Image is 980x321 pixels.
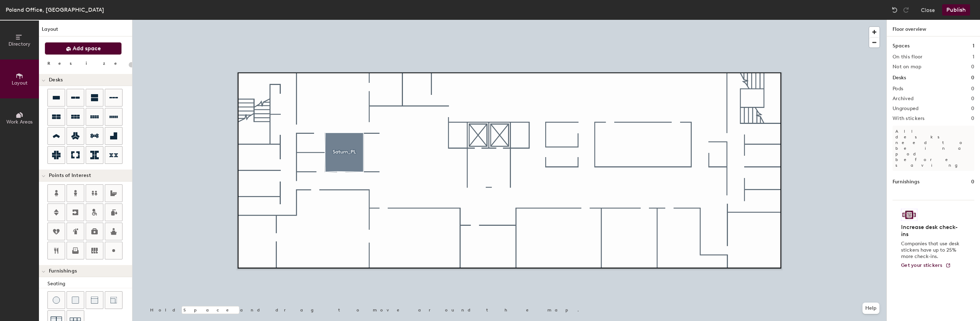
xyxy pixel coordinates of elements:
button: Couch (corner) [105,291,122,309]
h2: Ungrouped [893,106,919,111]
div: Seating [47,280,132,288]
h2: On this floor [893,54,923,60]
h2: Not on map [893,64,921,70]
span: Layout [12,80,28,86]
h1: 0 [971,178,974,186]
h1: Layout [39,25,132,36]
p: All desks need to be in a pod before saving [893,126,974,171]
span: Directory [8,41,30,47]
img: Cushion [72,297,79,304]
span: Furnishings [49,268,77,274]
span: Get your stickers [901,262,942,268]
h2: 0 [971,106,974,111]
div: Poland Office, [GEOGRAPHIC_DATA] [6,5,104,14]
button: Add space [45,42,122,55]
h1: 1 [973,42,974,50]
img: Sticker logo [901,209,917,221]
button: Close [921,4,935,16]
button: Publish [942,4,970,16]
button: Couch (middle) [86,291,103,309]
span: Add space [73,45,101,52]
img: Couch (corner) [110,297,117,304]
h2: Pods [893,86,903,92]
h1: Floor overview [887,20,980,36]
h2: 0 [971,96,974,102]
button: Help [862,303,879,314]
h1: Desks [893,74,906,82]
h4: Increase desk check-ins [901,224,962,238]
img: Redo [902,6,910,13]
img: Undo [891,6,898,13]
span: Work Areas [6,119,33,125]
h2: 0 [971,116,974,121]
h2: 1 [973,54,974,60]
button: Cushion [67,291,84,309]
h1: Furnishings [893,178,919,186]
button: Stool [47,291,65,309]
div: Resize [47,61,126,66]
h2: 0 [971,64,974,70]
h2: Archived [893,96,913,102]
span: Desks [49,77,63,83]
p: Companies that use desk stickers have up to 25% more check-ins. [901,241,962,260]
h1: Spaces [893,42,910,50]
span: Points of Interest [49,173,91,178]
img: Couch (middle) [91,297,98,304]
a: Get your stickers [901,263,951,269]
h2: 0 [971,86,974,92]
img: Stool [53,297,60,304]
h2: With stickers [893,116,925,121]
h1: 0 [971,74,974,82]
